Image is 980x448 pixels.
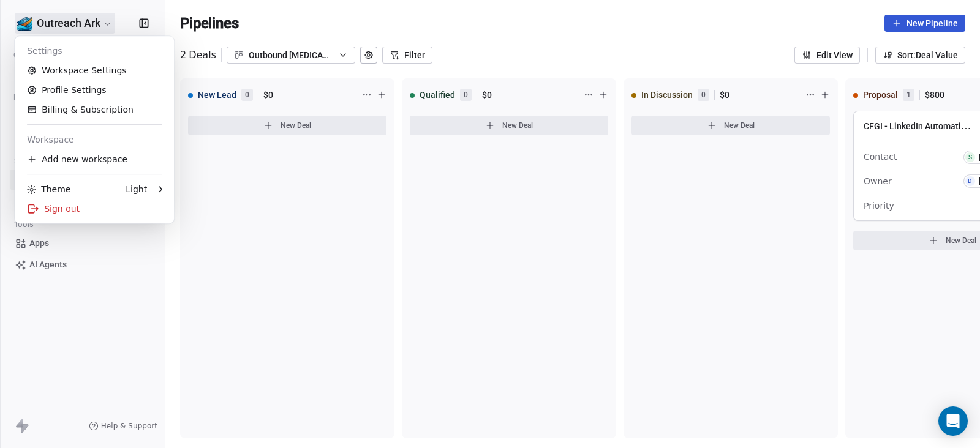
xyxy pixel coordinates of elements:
[126,183,147,195] div: Light
[20,130,169,149] div: Workspace
[20,149,169,169] div: Add new workspace
[20,61,169,80] a: Workspace Settings
[20,41,169,61] div: Settings
[20,199,169,218] div: Sign out
[27,183,70,195] div: Theme
[20,80,169,100] a: Profile Settings
[20,100,169,119] a: Billing & Subscription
